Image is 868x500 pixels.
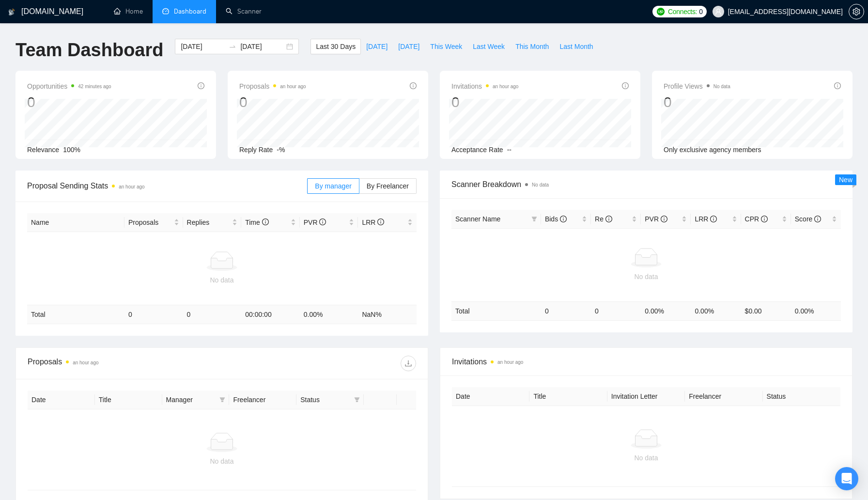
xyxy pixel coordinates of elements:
td: 0 [591,301,641,320]
span: Dashboard [174,7,206,16]
span: Time [245,219,268,226]
time: an hour ago [280,84,306,89]
time: an hour ago [493,84,518,89]
td: NaN % [358,305,417,324]
span: setting [849,8,864,16]
span: user [715,8,722,15]
div: 0 [27,93,111,111]
th: Date [28,391,95,409]
a: setting [849,8,864,16]
td: 0 [124,305,183,324]
time: 42 minutes ago [78,84,111,89]
span: By Freelancer [367,182,409,190]
img: upwork-logo.png [657,8,665,16]
time: an hour ago [73,360,98,365]
button: Last Month [554,39,598,54]
button: This Month [510,39,554,54]
button: Last 30 Days [310,39,361,54]
span: Only exclusive agency members [664,146,761,154]
span: [DATE] [398,41,419,52]
th: Manager [162,391,230,409]
button: [DATE] [393,39,425,54]
span: Proposals [128,217,172,228]
div: 0 [239,93,306,111]
th: Title [529,387,607,406]
span: filter [354,397,360,403]
td: Total [451,301,541,320]
span: LRR [362,219,384,226]
span: -% [277,146,285,154]
span: Last Week [473,41,505,52]
th: Replies [183,213,242,232]
span: info-circle [605,216,612,222]
span: info-circle [622,82,629,89]
span: download [401,359,416,367]
div: Proposals [28,356,222,371]
span: LRR [695,215,717,223]
span: info-circle [262,219,269,225]
th: Title [95,391,162,409]
div: 0 [664,93,730,111]
span: [DATE] [366,41,387,52]
span: This Week [430,41,462,52]
span: No data [713,84,730,89]
div: No data [455,271,837,282]
span: filter [217,392,227,407]
td: Total [27,305,124,324]
span: filter [531,216,537,222]
button: [DATE] [361,39,393,54]
span: info-circle [661,216,667,222]
div: No data [460,453,833,463]
span: Scanner Breakdown [451,178,841,190]
span: CPR [745,215,768,223]
div: No data [31,275,413,285]
span: dashboard [162,8,169,15]
td: 00:00:00 [241,305,300,324]
span: Profile Views [664,80,730,92]
th: Date [452,387,529,406]
div: No data [35,456,408,467]
span: info-circle [198,82,204,89]
td: $ 0.00 [741,301,791,320]
span: info-circle [761,216,768,222]
time: an hour ago [497,359,523,365]
input: Start date [181,41,225,52]
span: New [839,176,852,184]
td: 0.00 % [691,301,741,320]
span: swap-right [229,43,236,50]
th: Invitation Letter [607,387,685,406]
span: info-circle [814,216,821,222]
span: filter [219,397,225,403]
span: -- [507,146,511,154]
span: info-circle [834,82,841,89]
span: Bids [545,215,567,223]
span: info-circle [319,219,326,225]
button: download [401,356,416,371]
span: Replies [187,217,231,228]
span: This Month [515,41,549,52]
span: info-circle [410,82,417,89]
a: searchScanner [226,7,262,16]
span: Connects: [668,6,697,17]
span: info-circle [560,216,567,222]
span: Last 30 Days [316,41,356,52]
td: 0 [183,305,242,324]
span: 0 [699,6,703,17]
span: Opportunities [27,80,111,92]
td: 0.00 % [641,301,691,320]
h1: Team Dashboard [15,39,163,62]
span: Invitations [452,356,840,368]
span: PVR [304,219,326,226]
button: setting [849,4,864,19]
span: PVR [645,215,667,223]
th: Freelancer [229,391,296,409]
th: Freelancer [685,387,762,406]
td: 0 [541,301,591,320]
span: filter [529,212,539,226]
span: Scanner Name [455,215,500,223]
span: No data [532,182,549,187]
span: Relevance [27,146,59,154]
div: Open Intercom Messenger [835,467,858,490]
span: Proposals [239,80,306,92]
span: Invitations [451,80,518,92]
